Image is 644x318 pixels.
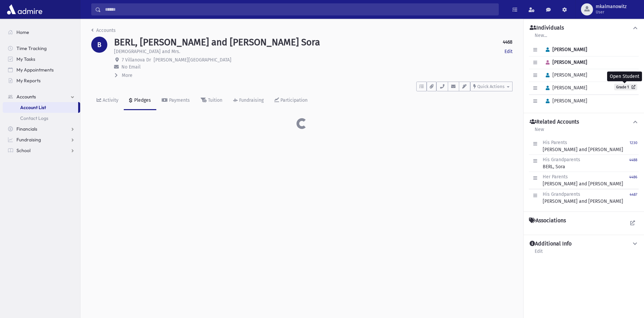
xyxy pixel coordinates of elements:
[530,240,572,247] h4: Additional Info
[534,247,543,260] a: Edit
[168,97,190,103] div: Payments
[3,64,80,75] a: My Appointments
[3,102,78,113] a: Account List
[101,97,118,103] div: Activity
[504,48,513,55] a: Edit
[629,158,637,162] small: 4488
[470,82,513,91] button: Quick Actions
[16,67,54,73] span: My Appointments
[91,28,116,33] a: Accounts
[114,72,133,79] button: More
[3,75,80,86] a: My Reports
[530,119,579,126] h4: Related Accounts
[477,84,504,89] span: Quick Actions
[529,240,639,247] button: Additional Info
[3,145,80,156] a: School
[121,64,141,70] span: No Email
[503,39,513,46] strong: 4468
[16,29,29,35] span: Home
[543,174,568,180] span: Her Parents
[543,173,623,187] div: [PERSON_NAME] and [PERSON_NAME]
[20,115,48,121] span: Contact Logs
[543,156,580,170] div: BERL, Sora
[154,57,231,63] span: [PERSON_NAME][GEOGRAPHIC_DATA]
[16,126,37,132] span: Financials
[630,192,637,197] small: 4487
[543,59,587,65] span: [PERSON_NAME]
[629,173,637,187] a: 4486
[543,98,587,104] span: [PERSON_NAME]
[207,97,222,103] div: Tuition
[529,25,639,32] button: Individuals
[91,37,107,53] div: B
[607,72,642,81] div: Open Student
[91,27,116,37] nav: breadcrumb
[543,139,623,153] div: [PERSON_NAME] and [PERSON_NAME]
[3,43,80,54] a: Time Tracking
[133,97,151,103] div: Pledges
[3,124,80,134] a: Financials
[3,134,80,145] a: Fundraising
[629,156,637,170] a: 4488
[543,157,580,163] span: His Grandparents
[3,113,80,124] a: Contact Logs
[614,84,637,90] a: Grade 1
[122,57,151,63] span: 7 Villanova Dr
[279,97,308,103] div: Participation
[543,140,567,145] span: His Parents
[529,217,566,224] h4: Associations
[543,85,587,91] span: [PERSON_NAME]
[596,4,627,9] span: mkalmanowitz
[543,191,580,197] span: His Grandparents
[114,48,180,55] p: [DEMOGRAPHIC_DATA] and Mrs.
[16,137,41,143] span: Fundraising
[124,91,156,110] a: Pledges
[16,94,36,100] span: Accounts
[195,91,228,110] a: Tuition
[91,91,124,110] a: Activity
[5,3,44,16] img: AdmirePro
[543,191,623,205] div: [PERSON_NAME] and [PERSON_NAME]
[269,91,313,110] a: Participation
[3,27,80,38] a: Home
[534,126,544,138] a: New
[630,191,637,205] a: 4487
[16,45,47,51] span: Time Tracking
[629,175,637,179] small: 4486
[156,91,195,110] a: Payments
[543,72,587,78] span: [PERSON_NAME]
[530,25,564,32] h4: Individuals
[16,147,31,153] span: School
[630,139,637,153] a: 1230
[238,97,264,103] div: Fundraising
[16,78,41,84] span: My Reports
[122,73,132,78] span: More
[630,141,637,145] small: 1230
[3,91,80,102] a: Accounts
[228,91,269,110] a: Fundraising
[114,37,320,48] h1: BERL, [PERSON_NAME] and [PERSON_NAME] Sora
[101,3,498,15] input: Search
[20,104,46,110] span: Account List
[529,119,639,126] button: Related Accounts
[543,47,587,52] span: [PERSON_NAME]
[16,56,35,62] span: My Tasks
[596,9,627,15] span: User
[534,32,547,44] a: New...
[3,54,80,64] a: My Tasks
